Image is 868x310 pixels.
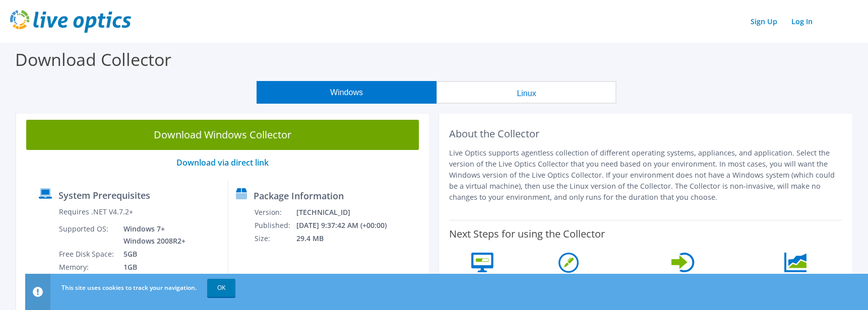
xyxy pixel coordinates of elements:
[26,120,419,150] a: Download Windows Collector
[449,128,842,140] h2: About the Collector
[59,207,133,217] label: Requires .NET V4.7.2+
[459,272,506,295] label: Unzip and run the .exe
[296,206,400,219] td: [TECHNICAL_ID]
[746,14,782,29] a: Sign Up
[449,228,605,240] label: Next Steps for using the Collector
[759,272,832,295] label: View your data within the project
[254,191,344,201] label: Package Information
[116,248,188,261] td: 5GB
[116,261,188,274] td: 1GB
[10,10,131,33] img: live_optics_svg.svg
[58,190,150,200] label: System Prerequisites
[296,219,400,232] td: [DATE] 9:37:42 AM (+00:00)
[257,81,437,104] button: Windows
[254,219,296,232] td: Published:
[207,279,235,297] a: OK
[449,147,842,203] p: Live Optics supports agentless collection of different operating systems, appliances, and applica...
[176,157,269,168] a: Download via direct link
[116,222,188,248] td: Windows 7+ Windows 2008R2+
[15,48,171,71] label: Download Collector
[254,232,296,245] td: Size:
[58,261,116,274] td: Memory:
[531,273,606,306] label: Register using the line in your welcome email
[632,272,734,295] label: Log into the Live Optics portal and view your project
[61,283,197,292] span: This site uses cookies to track your navigation.
[58,222,116,248] td: Supported OS:
[254,206,296,219] td: Version:
[58,248,116,261] td: Free Disk Space:
[786,14,818,29] a: Log In
[296,232,400,245] td: 29.4 MB
[437,81,616,104] button: Linux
